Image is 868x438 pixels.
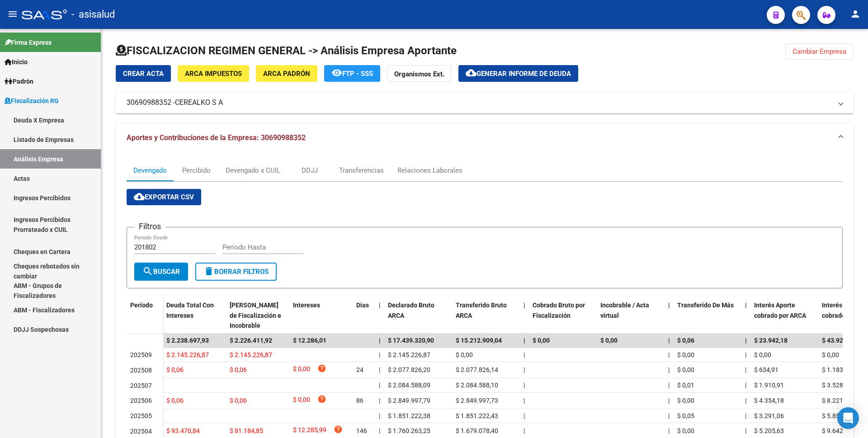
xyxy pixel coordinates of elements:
[677,366,694,373] span: $ 0,00
[533,301,585,319] span: Cobrado Bruto por Fiscalización
[166,366,184,373] span: $ 0,06
[127,189,201,205] button: Exportar CSV
[458,65,578,82] button: Generar informe de deuda
[745,412,746,419] span: |
[130,412,152,419] span: 202505
[677,337,694,344] span: $ 0,06
[317,395,326,404] i: help
[116,123,854,152] mat-expansion-panel-header: Aportes y Contribuciones de la Empresa: 30690988352
[175,98,223,108] span: CEREALKO S A
[822,397,852,404] span: $ 8.221,28
[850,9,861,19] mat-icon: person
[754,337,788,344] span: $ 23.942,18
[837,407,859,429] div: Open Intercom Messenger
[677,351,694,358] span: $ 0,00
[379,301,381,309] span: |
[331,67,342,78] mat-icon: remove_red_eye
[356,397,363,404] span: 86
[116,65,171,82] button: Crear Acta
[388,366,430,373] span: $ 2.077.826,20
[379,427,380,434] span: |
[668,397,670,404] span: |
[166,427,200,434] span: $ 93.470,84
[166,397,184,404] span: $ 0,06
[822,366,852,373] span: $ 1.183,80
[163,296,226,335] datatable-header-cell: Deuda Total Con Intereses
[166,301,214,319] span: Deuda Total Con Intereses
[116,43,457,58] h1: FISCALIZACION REGIMEN GENERAL -> Análisis Empresa Aportante
[822,427,852,434] span: $ 9.642,11
[5,57,28,67] span: Inicio
[142,266,153,277] mat-icon: search
[822,351,839,358] span: $ 0,00
[133,165,167,175] div: Devengado
[185,70,242,78] span: ARCA Impuestos
[524,397,525,404] span: |
[130,382,152,389] span: 202507
[379,412,380,419] span: |
[466,67,476,78] mat-icon: cloud_download
[822,381,852,389] span: $ 3.528,12
[226,296,289,335] datatable-header-cell: Deuda Bruta Neto de Fiscalización e Incobrable
[456,366,498,373] span: $ 2.077.826,14
[754,412,784,419] span: $ 3.291,06
[456,351,473,358] span: $ 0,00
[394,70,444,78] strong: Organismos Ext.
[293,364,310,376] span: $ 0,00
[388,412,430,419] span: $ 1.851.222,38
[379,397,380,404] span: |
[127,133,306,142] span: Aportes y Contribuciones de la Empresa: 30690988352
[600,337,618,344] span: $ 0,00
[384,296,452,335] datatable-header-cell: Declarado Bruto ARCA
[388,397,430,404] span: $ 2.849.997,79
[533,337,550,344] span: $ 0,00
[754,366,778,373] span: $ 634,91
[456,412,498,419] span: $ 1.851.222,43
[456,397,498,404] span: $ 2.849.997,73
[745,301,747,309] span: |
[226,165,280,175] div: Devengado x CUIL
[387,65,452,82] button: Organismos Ext.
[524,337,525,344] span: |
[230,301,281,330] span: [PERSON_NAME] de Fiscalización e Incobrable
[754,351,771,358] span: $ 0,00
[741,296,750,335] datatable-header-cell: |
[456,337,502,344] span: $ 15.212.909,04
[745,351,746,358] span: |
[356,301,369,309] span: Dias
[750,296,818,335] datatable-header-cell: Interés Aporte cobrado por ARCA
[293,395,310,407] span: $ 0,00
[668,412,670,419] span: |
[334,425,343,434] i: help
[520,296,529,335] datatable-header-cell: |
[324,65,380,82] button: FTP - SSS
[785,43,854,60] button: Cambiar Empresa
[456,301,507,319] span: Transferido Bruto ARCA
[668,427,670,434] span: |
[142,268,180,276] span: Buscar
[674,296,741,335] datatable-header-cell: Transferido De Más
[230,427,263,434] span: $ 81.184,85
[379,337,381,344] span: |
[677,412,694,419] span: $ 0,05
[677,427,694,434] span: $ 0,00
[130,428,152,435] span: 202504
[668,381,670,389] span: |
[127,98,832,108] mat-panel-title: 30690988352 -
[130,351,152,358] span: 202509
[293,337,326,344] span: $ 12.286,01
[230,351,272,358] span: $ 2.145.226,87
[397,165,462,175] div: Relaciones Laborales
[388,427,430,434] span: $ 1.760.263,25
[745,381,746,389] span: |
[134,191,145,202] mat-icon: cloud_download
[524,366,525,373] span: |
[524,351,525,358] span: |
[388,351,430,358] span: $ 2.145.226,87
[289,296,353,335] datatable-header-cell: Intereses
[5,96,59,106] span: Fiscalización RG
[677,397,694,404] span: $ 0,00
[379,351,380,358] span: |
[754,397,784,404] span: $ 4.354,18
[600,301,649,319] span: Incobrable / Acta virtual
